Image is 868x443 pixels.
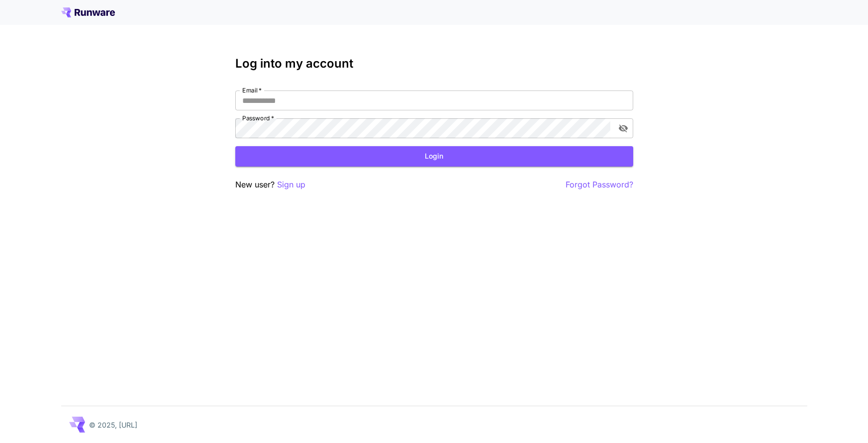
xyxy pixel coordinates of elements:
h3: Log into my account [235,57,633,71]
label: Email [242,86,262,94]
p: New user? [235,178,305,191]
button: Login [235,146,633,167]
label: Password [242,114,274,122]
button: toggle password visibility [614,119,632,137]
p: © 2025, [URL] [89,420,137,430]
button: Forgot Password? [566,178,633,191]
button: Sign up [277,178,305,191]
